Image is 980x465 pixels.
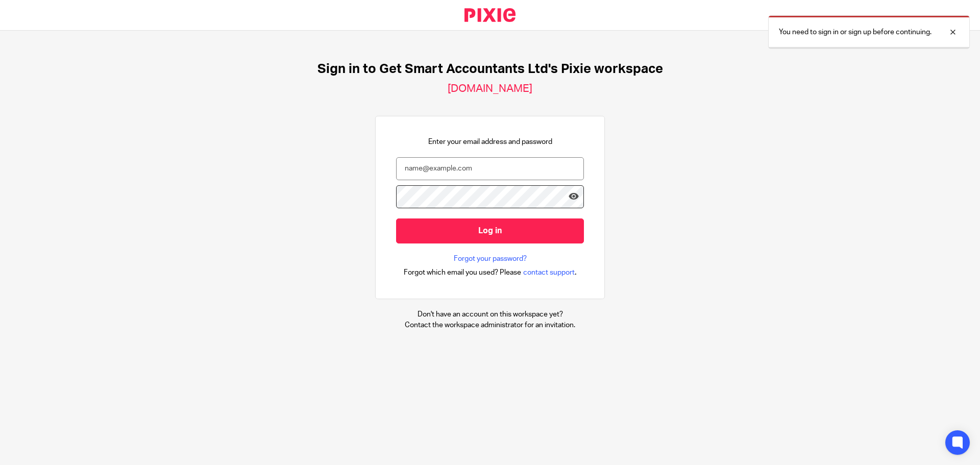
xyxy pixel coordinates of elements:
div: . [404,266,577,278]
h1: Sign in to Get Smart Accountants Ltd's Pixie workspace [317,61,663,77]
input: Log in [396,218,584,243]
input: name@example.com [396,157,584,180]
p: Don't have an account on this workspace yet? [405,309,575,320]
p: Enter your email address and password [428,137,552,147]
span: Forgot which email you used? Please [404,267,521,278]
p: You need to sign in or sign up before continuing. [779,27,932,37]
span: contact support [523,267,575,278]
h2: [DOMAIN_NAME] [448,82,532,95]
a: Forgot your password? [454,254,527,264]
p: Contact the workspace administrator for an invitation. [405,320,575,330]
